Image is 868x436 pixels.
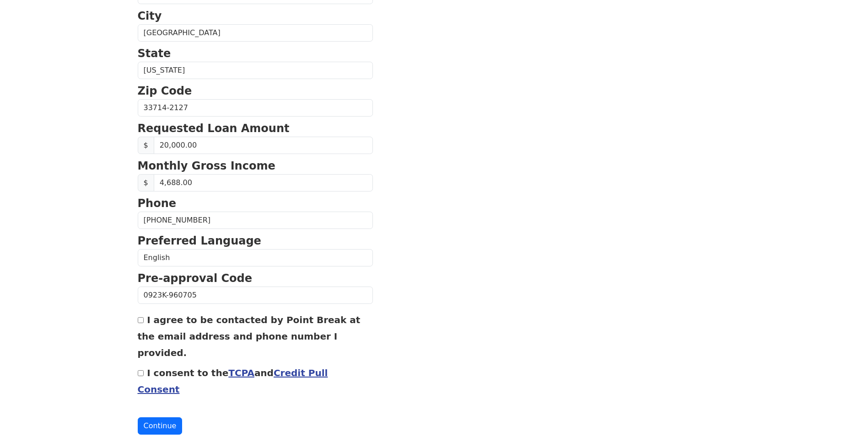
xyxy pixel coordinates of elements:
strong: City [138,10,162,22]
input: City [138,24,373,42]
input: Pre-approval Code [138,287,373,304]
strong: Preferred Language [138,234,261,247]
input: Phone [138,212,373,229]
span: $ [138,137,154,154]
input: 0.00 [154,174,373,191]
input: Requested Loan Amount [154,137,373,154]
strong: Zip Code [138,85,192,97]
strong: Phone [138,197,177,210]
label: I consent to the and [138,367,328,395]
a: TCPA [228,367,254,378]
p: Monthly Gross Income [138,158,373,174]
strong: State [138,47,171,60]
strong: Requested Loan Amount [138,122,290,135]
input: Zip Code [138,99,373,117]
strong: Pre-approval Code [138,272,253,285]
label: I agree to be contacted by Point Break at the email address and phone number I provided. [138,314,361,358]
button: Continue [138,417,183,435]
span: $ [138,174,154,191]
